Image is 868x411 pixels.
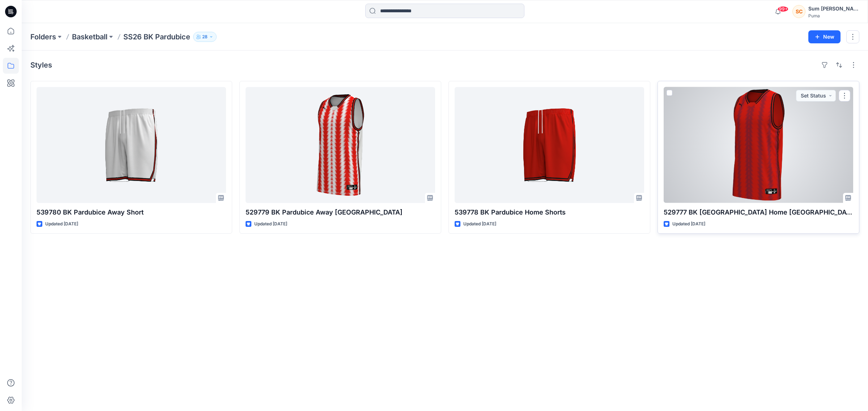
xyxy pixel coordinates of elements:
[202,33,208,41] p: 28
[664,207,853,217] p: 529777 BK [GEOGRAPHIC_DATA] Home [GEOGRAPHIC_DATA]
[193,32,217,42] button: 28
[778,6,788,12] span: 99+
[45,220,78,228] p: Updated [DATE]
[455,87,644,203] a: 539778 BK Pardubice Home Shorts
[246,87,435,203] a: 529779 BK Pardubice Away Jersey
[672,220,705,228] p: Updated [DATE]
[792,5,805,18] div: SC
[123,32,190,42] p: SS26 BK Pardubice
[808,30,841,43] button: New
[30,32,56,42] a: Folders
[664,87,853,203] a: 529777 BK Pardubice Home Jersey
[30,61,52,69] h4: Styles
[808,13,859,18] div: Puma
[455,207,644,217] p: 539778 BK Pardubice Home Shorts
[254,220,287,228] p: Updated [DATE]
[72,32,107,42] a: Basketball
[808,4,859,13] div: Sum [PERSON_NAME]
[37,87,226,203] a: 539780 BK Pardubice Away Short
[37,207,226,217] p: 539780 BK Pardubice Away Short
[246,207,435,217] p: 529779 BK Pardubice Away [GEOGRAPHIC_DATA]
[463,220,496,228] p: Updated [DATE]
